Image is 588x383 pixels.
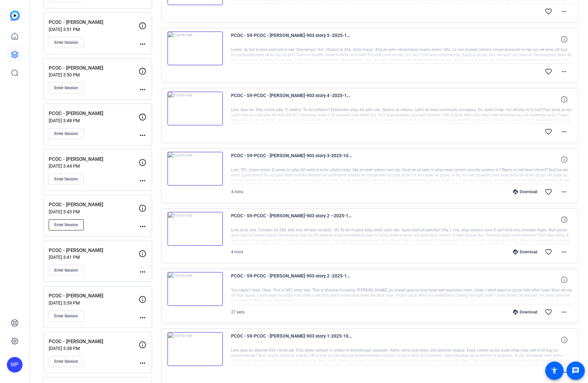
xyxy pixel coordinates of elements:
[49,255,139,260] p: [DATE] 3:41 PM
[139,359,146,367] mat-icon: more_horiz
[510,189,541,194] div: Download
[231,250,243,254] span: 4 mins
[49,265,84,276] button: Enter Session
[167,152,223,186] img: thumb-nail
[49,64,139,72] p: PCOC - [PERSON_NAME]
[560,308,568,316] mat-icon: more_horiz
[139,86,146,93] mat-icon: more_horiz
[167,31,223,65] img: thumb-nail
[560,188,568,196] mat-icon: more_horiz
[54,40,78,45] span: Enter Session
[49,300,139,306] p: [DATE] 3:39 PM
[54,85,78,91] span: Enter Session
[231,92,352,107] span: PCOC - S9-PCOC - [PERSON_NAME]-903 story 4 -2025-10-14-10-43-39-221-0
[545,128,552,136] mat-icon: favorite_border
[560,128,568,136] mat-icon: more_horiz
[49,310,84,322] button: Enter Session
[49,27,139,32] p: [DATE] 3:51 PM
[49,19,139,26] p: PCOC - [PERSON_NAME]
[139,314,146,322] mat-icon: more_horiz
[54,268,78,273] span: Enter Session
[54,131,78,136] span: Enter Session
[54,359,78,364] span: Enter Session
[545,8,552,15] mat-icon: favorite_border
[54,313,78,319] span: Enter Session
[231,152,352,167] span: PCOC - S9-PCOC - [PERSON_NAME]-903 story 3-2025-10-14-10-37-51-831-0
[49,338,139,345] p: PCOC - [PERSON_NAME]
[167,212,223,246] img: thumb-nail
[167,332,223,366] img: thumb-nail
[139,40,146,48] mat-icon: more_horiz
[49,118,139,123] p: [DATE] 3:48 PM
[231,212,352,227] span: PCOC - S9-PCOC - [PERSON_NAME]-903 story 2 --2025-10-14-10-32-05-692-0
[54,176,78,182] span: Enter Session
[231,31,352,47] span: PCOC - S9-PCOC - [PERSON_NAME]-903 story 5 -2025-10-14-10-54-53-438-0
[139,177,146,185] mat-icon: more_horiz
[49,110,139,117] p: PCOC - [PERSON_NAME]
[49,156,139,163] p: PCOC - [PERSON_NAME]
[560,8,568,15] mat-icon: more_horiz
[49,82,84,93] button: Enter Session
[139,268,146,276] mat-icon: more_horiz
[49,292,139,300] p: PCOC - [PERSON_NAME]
[49,346,139,351] p: [DATE] 3:38 PM
[545,68,552,75] mat-icon: favorite_border
[49,247,139,254] p: PCOC - [PERSON_NAME]
[49,219,84,230] button: Enter Session
[49,72,139,77] p: [DATE] 3:50 PM
[7,357,23,373] div: MP
[510,309,541,315] div: Download
[49,174,84,185] button: Enter Session
[231,190,243,194] span: 4 mins
[49,356,84,367] button: Enter Session
[560,368,568,376] mat-icon: more_horiz
[231,310,244,314] span: 27 secs
[510,249,541,255] div: Download
[139,223,146,230] mat-icon: more_horiz
[572,367,580,375] mat-icon: message
[167,92,223,125] img: thumb-nail
[231,272,352,288] span: PCOC - S9-PCOC - [PERSON_NAME]-903 story 2 -2025-10-14-10-29-57-143-0
[545,188,552,196] mat-icon: favorite_border
[545,248,552,256] mat-icon: favorite_border
[49,201,139,208] p: PCOC - [PERSON_NAME]
[545,368,552,376] mat-icon: favorite_border
[10,10,20,21] img: blue-gradient.svg
[54,222,78,227] span: Enter Session
[49,163,139,169] p: [DATE] 3:44 PM
[139,131,146,139] mat-icon: more_horiz
[49,128,84,139] button: Enter Session
[167,272,223,306] img: thumb-nail
[560,248,568,256] mat-icon: more_horiz
[560,68,568,75] mat-icon: more_horiz
[545,308,552,316] mat-icon: favorite_border
[49,209,139,214] p: [DATE] 3:43 PM
[231,332,352,348] span: PCOC - S9-PCOC - [PERSON_NAME]-903 story 1-2025-10-14-10-19-55-104-0
[550,367,558,375] mat-icon: accessibility
[49,37,84,48] button: Enter Session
